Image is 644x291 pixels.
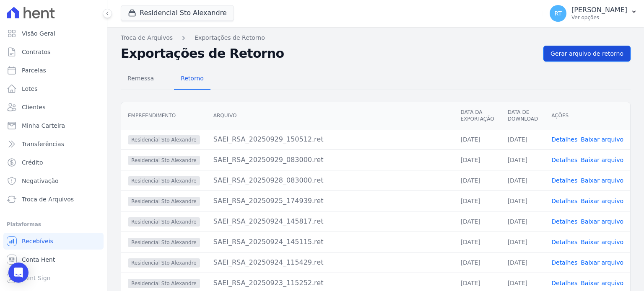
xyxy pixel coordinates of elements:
[543,46,631,62] a: Gerar arquivo de retorno
[501,191,545,211] td: [DATE]
[571,6,627,14] p: [PERSON_NAME]
[128,197,200,206] span: Residencial Sto Alexandre
[128,238,200,247] span: Residencial Sto Alexandre
[454,252,501,273] td: [DATE]
[551,239,577,245] a: Detalhes
[22,140,64,148] span: Transferências
[121,102,207,129] th: Empreendimento
[3,173,104,189] a: Negativação
[128,279,200,288] span: Residencial Sto Alexandre
[22,195,74,203] span: Troca de Arquivos
[501,129,545,149] td: [DATE]
[3,136,104,152] a: Transferências
[213,258,447,268] div: SAEI_RSA_20250924_115429.ret
[551,177,577,184] a: Detalhes
[121,33,631,42] nav: Breadcrumb
[581,198,623,204] a: Baixar arquivo
[581,177,623,184] a: Baixar arquivo
[551,157,577,163] a: Detalhes
[571,14,627,21] p: Ver opções
[501,170,545,191] td: [DATE]
[501,149,545,170] td: [DATE]
[213,175,447,185] div: SAEI_RSA_20250928_083000.ret
[581,280,623,286] a: Baixar arquivo
[121,68,210,90] nav: Tab selector
[581,136,623,143] a: Baixar arquivo
[454,170,501,191] td: [DATE]
[213,216,447,227] div: SAEI_RSA_20250924_145817.ret
[454,191,501,211] td: [DATE]
[554,10,561,16] span: RT
[3,62,104,79] a: Parcelas
[7,219,100,229] div: Plataformas
[3,44,104,60] a: Contratos
[213,278,447,288] div: SAEI_RSA_20250923_115252.ret
[8,263,29,283] div: Open Intercom Messenger
[551,218,577,225] a: Detalhes
[3,80,104,97] a: Lotes
[22,85,38,93] span: Lotes
[581,218,623,225] a: Baixar arquivo
[122,70,159,87] span: Remessa
[195,33,265,42] a: Exportações de Retorno
[454,102,501,129] th: Data da Exportação
[551,49,623,58] span: Gerar arquivo de retorno
[128,258,200,268] span: Residencial Sto Alexandre
[22,103,45,111] span: Clientes
[545,102,630,129] th: Ações
[543,2,644,25] button: RT [PERSON_NAME] Ver opções
[581,239,623,245] a: Baixar arquivo
[3,154,104,171] a: Crédito
[501,102,545,129] th: Data de Download
[454,232,501,252] td: [DATE]
[22,29,55,38] span: Visão Geral
[213,196,447,206] div: SAEI_RSA_20250925_174939.ret
[22,121,65,130] span: Minha Carteira
[3,99,104,116] a: Clientes
[128,217,200,227] span: Residencial Sto Alexandre
[551,280,577,286] a: Detalhes
[501,252,545,273] td: [DATE]
[121,68,161,90] a: Remessa
[128,135,200,144] span: Residencial Sto Alexandre
[454,211,501,232] td: [DATE]
[454,129,501,149] td: [DATE]
[3,25,104,42] a: Visão Geral
[128,156,200,165] span: Residencial Sto Alexandre
[3,233,104,250] a: Recebíveis
[22,158,43,167] span: Crédito
[3,117,104,134] a: Minha Carteira
[176,70,209,87] span: Retorno
[551,136,577,143] a: Detalhes
[501,232,545,252] td: [DATE]
[213,134,447,144] div: SAEI_RSA_20250929_150512.ret
[22,237,53,245] span: Recebíveis
[174,68,210,90] a: Retorno
[551,198,577,204] a: Detalhes
[3,191,104,208] a: Troca de Arquivos
[581,259,623,266] a: Baixar arquivo
[22,177,59,185] span: Negativação
[3,251,104,268] a: Conta Hent
[207,102,454,129] th: Arquivo
[121,33,173,42] a: Troca de Arquivos
[22,66,46,75] span: Parcelas
[22,48,50,56] span: Contratos
[213,155,447,165] div: SAEI_RSA_20250929_083000.ret
[581,157,623,163] a: Baixar arquivo
[551,259,577,266] a: Detalhes
[454,149,501,170] td: [DATE]
[121,46,537,61] h2: Exportações de Retorno
[128,176,200,185] span: Residencial Sto Alexandre
[121,5,234,21] button: Residencial Sto Alexandre
[22,255,55,264] span: Conta Hent
[501,211,545,232] td: [DATE]
[213,237,447,247] div: SAEI_RSA_20250924_145115.ret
